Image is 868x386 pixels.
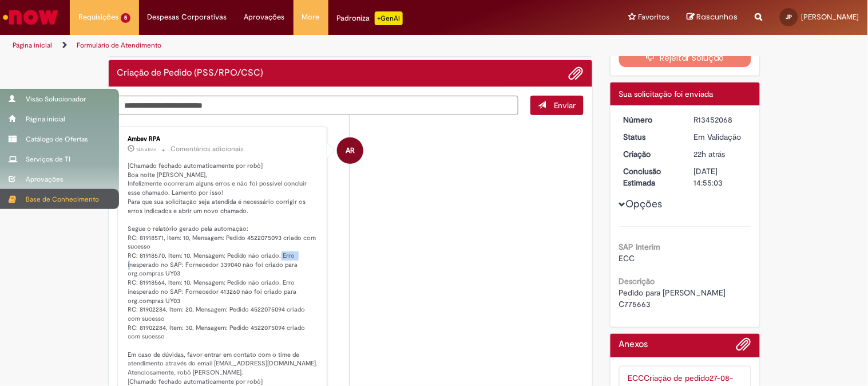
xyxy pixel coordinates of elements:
b: Descrição [619,276,655,286]
textarea: Digite sua mensagem aqui... [117,96,519,115]
a: Formulário de Atendimento [77,41,161,50]
img: ServiceNow [1,6,60,29]
button: Rejeitar Solução [619,49,751,67]
div: Ambev RPA [337,137,363,164]
dt: Criação [615,148,685,160]
a: Rascunhos [687,12,738,23]
div: 27/08/2025 11:54:59 [694,148,747,160]
span: AR [346,137,355,164]
small: Comentários adicionais [171,144,244,154]
span: Pedido para [PERSON_NAME] C775663 [619,287,728,309]
span: Requisições [78,11,118,23]
span: 5 [121,13,130,23]
h2: Criação de Pedido (PSS/RPO/CSC) Histórico de tíquete [117,68,264,78]
span: Sua solicitação foi enviada [619,89,714,99]
span: Rascunhos [697,11,738,22]
div: Em Validação [694,131,747,143]
ul: Trilhas de página [9,35,570,56]
dt: Status [615,131,685,143]
span: Despesas Corporativas [148,11,227,23]
p: +GenAi [375,11,403,25]
dt: Conclusão Estimada [615,166,685,188]
div: Padroniza [337,11,403,25]
span: Aprovações [244,11,285,23]
button: Adicionar anexos [569,66,584,81]
span: Enviar [554,100,576,111]
h2: Anexos [619,340,648,350]
time: 27/08/2025 20:32:14 [137,146,157,153]
span: 14h atrás [137,146,157,153]
span: [PERSON_NAME] [802,12,859,22]
div: [DATE] 14:55:03 [694,166,747,188]
span: Favoritos [639,11,670,23]
button: Adicionar anexos [736,337,751,357]
dt: Número [615,114,685,125]
span: ECC [619,253,635,263]
b: SAP Interim [619,242,661,252]
a: Página inicial [13,41,52,50]
span: JP [786,13,792,21]
div: Ambev RPA [128,136,319,143]
div: R13452068 [694,114,747,125]
span: 22h atrás [694,149,726,159]
span: More [302,11,320,23]
time: 27/08/2025 11:54:59 [694,149,726,159]
button: Enviar [530,96,584,115]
